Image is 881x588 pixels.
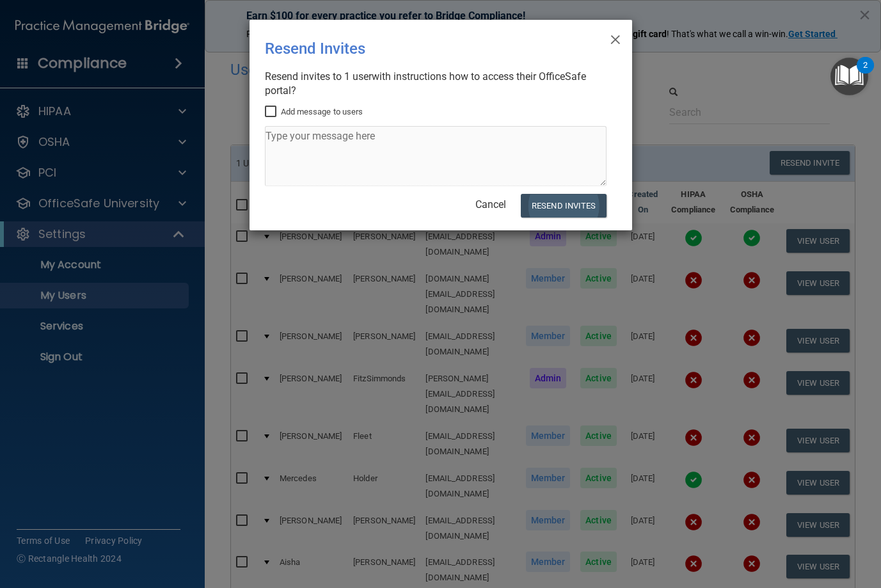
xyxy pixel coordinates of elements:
span: × [610,25,621,51]
input: Add message to users [265,107,280,117]
div: Resend Invites [265,30,564,67]
button: Open Resource Center, 2 new notifications [830,58,868,95]
div: Resend invites to 1 user with instructions how to access their OfficeSafe portal? [265,70,607,98]
button: Resend Invites [521,194,606,218]
a: Cancel [475,198,506,211]
label: Add message to users [265,104,363,120]
div: 2 [863,65,868,82]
